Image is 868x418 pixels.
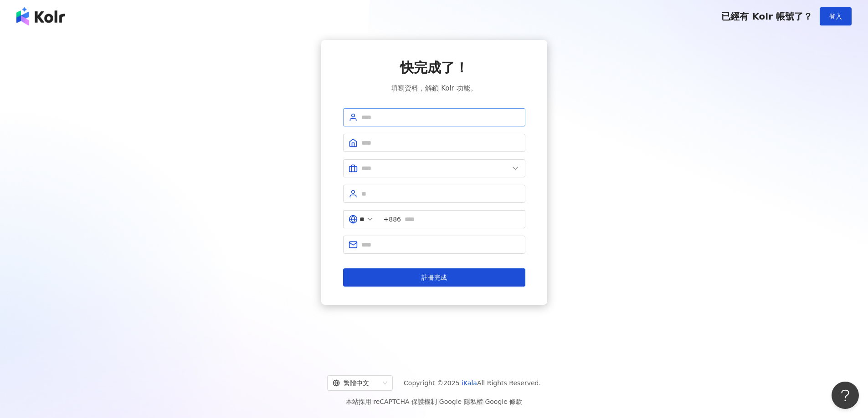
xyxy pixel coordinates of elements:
[829,13,842,20] span: 登入
[462,379,477,387] a: iKala
[721,11,812,22] span: 已經有 Kolr 帳號了？
[16,7,65,25] img: logo
[483,398,485,405] span: |
[391,83,477,94] span: 填寫資料，解鎖 Kolr 功能。
[343,268,525,287] button: 註冊完成
[485,398,522,405] a: Google 條款
[437,398,439,405] span: |
[384,214,401,224] span: +886
[346,396,522,407] span: 本站採用 reCAPTCHA 保護機制
[400,58,468,77] span: 快完成了！
[832,382,859,409] iframe: Help Scout Beacon - Open
[439,398,483,405] a: Google 隱私權
[333,376,379,390] div: 繁體中文
[820,7,852,25] button: 登入
[404,378,541,388] span: Copyright © 2025 All Rights Reserved.
[421,274,447,281] span: 註冊完成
